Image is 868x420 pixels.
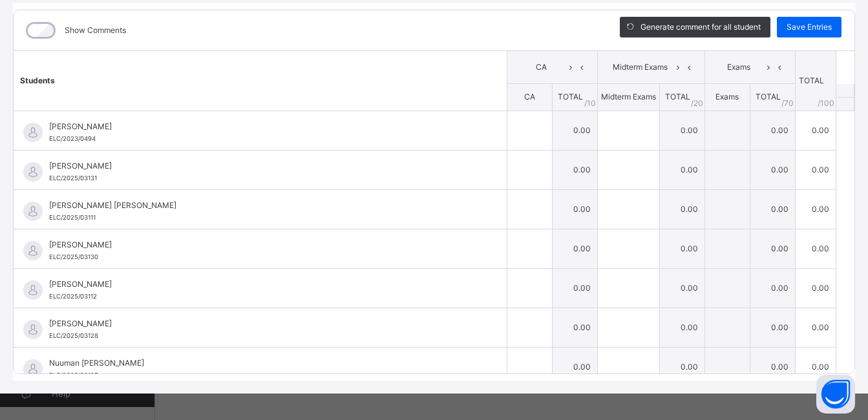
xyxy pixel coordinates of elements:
span: TOTAL [558,92,583,101]
span: TOTAL [665,92,690,101]
td: 0.00 [750,110,795,150]
label: Show Comments [65,25,126,36]
button: Open asap [816,375,855,414]
span: [PERSON_NAME] [49,239,478,251]
td: 0.00 [552,110,597,150]
td: 0.00 [659,347,704,386]
td: 0.00 [552,189,597,229]
span: Nuuman [PERSON_NAME] [49,357,478,369]
td: 0.00 [795,308,836,347]
td: 0.00 [659,229,704,268]
span: [PERSON_NAME] [49,318,478,330]
td: 0.00 [552,268,597,308]
img: default.svg [23,359,43,379]
td: 0.00 [552,347,597,386]
span: ELC/2025/03127 [49,372,98,379]
img: default.svg [23,162,43,182]
span: Students [20,76,55,85]
span: [PERSON_NAME] [49,160,478,172]
td: 0.00 [552,150,597,189]
td: 0.00 [659,268,704,308]
span: Generate comment for all student [640,21,761,33]
td: 0.00 [795,229,836,268]
td: 0.00 [659,189,704,229]
td: 0.00 [659,308,704,347]
td: 0.00 [750,308,795,347]
img: default.svg [23,241,43,260]
td: 0.00 [795,150,836,189]
th: TOTAL [795,51,836,111]
img: default.svg [23,280,43,300]
span: ELC/2025/03112 [49,293,97,300]
td: 0.00 [795,189,836,229]
span: CA [524,92,535,101]
span: / 20 [691,98,703,109]
span: / 10 [584,98,596,109]
td: 0.00 [750,150,795,189]
td: 0.00 [750,268,795,308]
img: default.svg [23,123,43,142]
span: [PERSON_NAME] [49,121,478,132]
img: default.svg [23,320,43,339]
td: 0.00 [795,268,836,308]
td: 0.00 [750,189,795,229]
span: ELC/2025/03131 [49,174,97,182]
td: 0.00 [552,229,597,268]
span: ELC/2025/03130 [49,253,98,260]
td: 0.00 [795,347,836,386]
td: 0.00 [750,347,795,386]
span: Midterm Exams [601,92,656,101]
td: 0.00 [750,229,795,268]
td: 0.00 [552,308,597,347]
span: ELC/2023/0494 [49,135,96,142]
td: 0.00 [795,110,836,150]
span: [PERSON_NAME] [PERSON_NAME] [49,200,478,211]
span: ELC/2025/03128 [49,332,98,339]
span: TOTAL [756,92,781,101]
span: Midterm Exams [608,61,673,73]
span: Exams [715,92,739,101]
td: 0.00 [659,150,704,189]
span: Save Entries [787,21,832,33]
td: 0.00 [659,110,704,150]
img: default.svg [23,202,43,221]
span: ELC/2025/03111 [49,214,96,221]
span: /100 [818,98,834,109]
span: Exams [715,61,763,73]
span: CA [517,61,566,73]
span: [PERSON_NAME] [49,278,478,290]
span: / 70 [781,98,794,109]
